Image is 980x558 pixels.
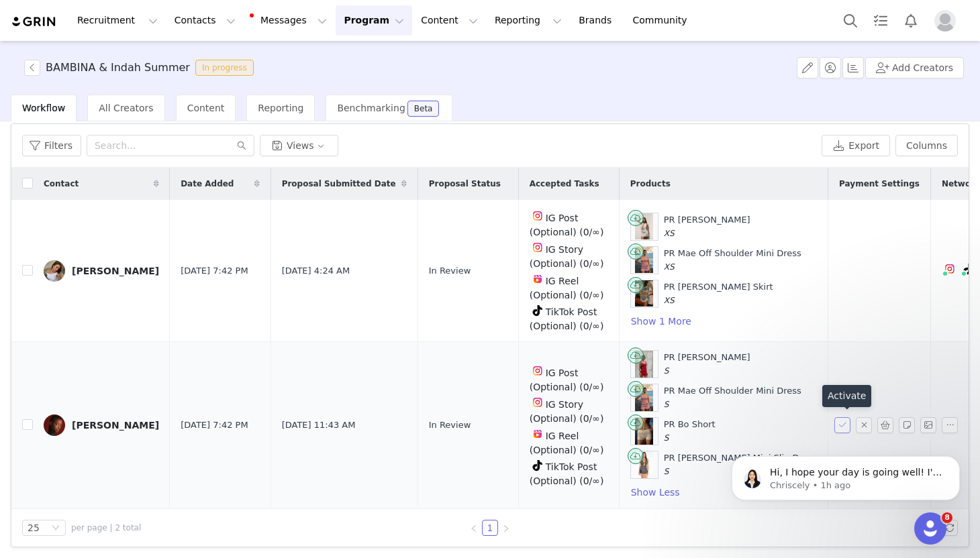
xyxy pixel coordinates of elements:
img: instagram.svg [532,366,543,376]
div: PR [PERSON_NAME] Mini Slip Dress [664,451,817,478]
span: S [664,400,669,409]
button: Export [822,135,890,156]
img: placeholder-profile.jpg [934,10,956,32]
span: 8 [942,512,952,523]
span: In progress [195,60,254,76]
span: S [664,467,669,476]
button: Search [836,5,865,36]
button: Reporting [487,5,570,36]
i: icon: left [470,524,478,533]
span: Content [187,103,225,113]
span: Reporting [258,103,303,113]
span: IG Reel (Optional) (0/∞) [530,276,604,300]
span: Products [630,178,671,190]
img: a86d6ce8-0c24-4835-9552-7fdc232ce7cf.jpg [44,260,65,282]
div: PR Mae Off Shoulder Mini Dress [664,384,801,410]
li: Previous Page [466,520,482,536]
input: Search... [87,135,254,156]
img: instagram-reels.svg [532,274,543,284]
li: 1 [482,520,498,536]
span: Proposal Status [429,178,501,190]
div: PR [PERSON_NAME] Skirt [664,280,773,306]
img: instagram-reels.svg [532,429,543,439]
div: PR Mae Off Shoulder Mini Dress [664,247,801,273]
a: [PERSON_NAME] [44,260,159,282]
img: 8e339679-2970-4af7-bf5b-529bf4852e39--s.jpg [44,414,65,436]
span: In Review [429,264,471,278]
span: Proposal Submitted Date [282,178,396,190]
button: Recruitment [69,5,166,36]
span: IG Reel (Optional) (0/∞) [530,431,604,455]
iframe: Intercom notifications message [712,428,980,522]
img: Product Image [635,384,653,411]
div: PR Bo Short [664,418,716,444]
span: All Creators [99,103,153,113]
button: Show 1 More [630,313,692,329]
span: IG Story (Optional) (0/∞) [530,244,604,269]
span: [DATE] 7:42 PM [181,418,248,432]
button: Add Creators [865,57,964,78]
span: [DATE] 4:24 AM [282,264,350,278]
div: PR [PERSON_NAME] [664,351,750,377]
img: Product Image [635,247,653,274]
a: Community [625,5,701,36]
iframe: Intercom live chat [914,512,946,545]
button: Content [413,5,486,36]
span: Payment Settings [839,178,920,190]
i: icon: search [237,141,246,150]
span: XS [664,229,675,238]
img: Product Image [635,213,653,240]
img: instagram.svg [532,397,543,408]
button: Program [336,5,412,36]
span: [DATE] 7:42 PM [181,264,248,278]
span: Accepted Tasks [530,178,599,190]
a: 1 [483,520,497,535]
div: 25 [28,520,40,535]
img: Product Image [635,418,653,445]
span: Benchmarking [337,103,405,113]
button: Views [260,135,338,156]
img: instagram.svg [532,211,543,221]
img: grin logo [11,15,58,28]
span: IG Post (Optional) (0/∞) [530,368,604,392]
span: IG Story (Optional) (0/∞) [530,399,604,424]
span: Date Added [181,178,234,190]
span: per page | 2 total [71,522,141,534]
i: icon: right [502,524,510,533]
button: Profile [926,10,969,32]
div: [PERSON_NAME] [72,420,159,431]
img: instagram.svg [532,242,543,253]
button: Columns [895,135,958,156]
span: Workflow [22,103,65,113]
span: S [664,366,669,376]
h3: BAMBINA & Indah Summer [46,60,190,76]
span: TikTok Post (Optional) (0/∞) [530,461,604,486]
button: Contacts [166,5,244,36]
button: Filters [22,135,81,156]
span: IG Post (Optional) (0/∞) [530,213,604,237]
button: Show Less [630,484,681,500]
span: XS [664,262,675,272]
span: [object Object] [24,60,259,76]
img: Product Image [635,351,653,378]
span: XS [664,296,675,305]
span: In Review [429,418,471,432]
a: Tasks [866,5,895,36]
span: TikTok Post (Optional) (0/∞) [530,306,604,331]
span: S [664,433,669,443]
div: Beta [414,105,433,113]
span: Contact [44,178,79,190]
i: icon: down [52,524,60,533]
div: [PERSON_NAME] [72,266,159,276]
a: [PERSON_NAME] [44,414,159,436]
div: Activate [822,385,871,407]
button: Notifications [896,5,926,36]
button: Messages [244,5,335,36]
span: [DATE] 11:43 AM [282,418,356,432]
li: Next Page [498,520,514,536]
